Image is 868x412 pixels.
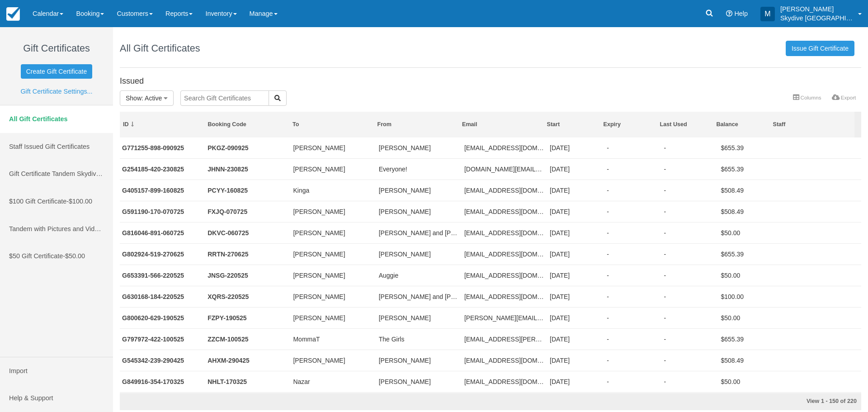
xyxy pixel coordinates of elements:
[719,286,776,307] td: $100.00
[122,272,184,279] a: G653391-566-220525
[65,252,85,260] span: $50.00
[377,158,462,180] td: Everyone!
[142,95,162,102] span: : Active
[120,307,205,328] td: G800620-629-190525
[291,243,376,265] td: Shane Lloyd
[773,121,852,128] div: Staff
[661,286,718,307] td: -
[377,243,462,265] td: Nadia A. Jamal
[604,243,661,265] td: -
[377,286,462,307] td: Janice and Kevin Flynn
[604,371,661,392] td: -
[122,293,184,300] a: G630168-184-220525
[462,307,547,328] td: laura.kobsa@alumni.utoronto.ca
[661,137,718,159] td: -
[462,180,547,201] td: kingak122@gmail.com
[205,371,291,392] td: NHLT-170325
[719,350,776,371] td: $508.49
[604,222,661,243] td: -
[205,180,291,201] td: PCYY-160825
[120,286,205,307] td: G630168-184-220525
[205,307,291,328] td: FZPY-190525
[208,357,250,364] a: AHXM-290425
[719,137,776,159] td: $655.39
[291,201,376,222] td: Tanya
[205,265,291,286] td: JNSG-220525
[205,158,291,180] td: JHNN-230825
[69,198,92,205] span: $100.00
[377,371,462,392] td: Dasha
[377,201,462,222] td: Smith
[205,201,291,222] td: FXJQ-070725
[719,307,776,328] td: $50.00
[462,121,541,128] div: Email
[208,272,248,279] a: JNSG-220525
[760,7,775,21] div: M
[208,144,248,152] a: PKGZ-090925
[661,201,718,222] td: -
[719,328,776,350] td: $655.39
[122,314,184,322] a: G800620-629-190525
[291,137,376,159] td: Jay Patel
[780,5,853,14] p: [PERSON_NAME]
[120,265,205,286] td: G653391-566-220525
[719,222,776,243] td: $50.00
[717,121,767,128] div: Balance
[719,265,776,286] td: $50.00
[604,137,661,159] td: -
[604,121,654,128] div: Expiry
[547,121,598,128] div: Start
[547,201,604,222] td: 07/07/25
[208,229,249,237] a: DKVC-060725
[661,265,718,286] td: -
[547,137,604,159] td: 09/09/25
[120,201,205,222] td: G591190-170-070725
[719,243,776,265] td: $655.39
[462,201,547,222] td: robert25reynolds89@gmail.com
[208,336,248,343] a: ZZCM-100525
[661,243,718,265] td: -
[661,328,718,350] td: -
[826,91,861,104] a: Export
[122,378,184,385] a: G849916-354-170325
[205,137,291,159] td: PKGZ-090925
[208,121,287,128] div: Booking Code
[377,350,462,371] td: Craig
[462,243,547,265] td: nadiajamal@gmail.com
[547,328,604,350] td: 05/22/25
[126,95,142,102] span: Show
[208,314,246,322] a: FZPY-190525
[661,158,718,180] td: -
[122,187,184,194] a: G405157-899-160825
[726,10,732,17] i: Help
[547,350,604,371] td: 04/29/25
[377,328,462,350] td: The Girls
[377,180,462,201] td: Raven dyl
[205,286,291,307] td: XQRS-220525
[377,265,462,286] td: Auggie
[9,170,141,177] span: Gift Certificate Tandem Skydive (tax included)
[120,90,174,106] button: Show: Active
[291,222,376,243] td: Tyler
[462,286,547,307] td: flynnj407@gmail.com
[120,180,205,201] td: G405157-899-160825
[719,201,776,222] td: $508.49
[377,222,462,243] td: Tessa and Wren
[7,43,106,54] h1: Gift Certificates
[205,243,291,265] td: RRTN-270625
[120,43,200,54] h1: All Gift Certificates
[547,243,604,265] td: 06/27/25
[661,222,718,243] td: -
[547,371,604,392] td: 03/17/25
[547,158,604,180] td: 08/23/25
[123,121,202,128] div: ID
[661,180,718,201] td: -
[604,265,661,286] td: -
[377,137,462,159] td: Srushti Desai
[604,307,661,328] td: -
[547,286,604,307] td: 05/22/25
[547,307,604,328] td: 05/21/25
[462,350,547,371] td: hison1956@gmail.com
[462,158,547,180] td: crowie.red@gmail.com
[462,328,547,350] td: tosca.reno.kennedy@gmail.com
